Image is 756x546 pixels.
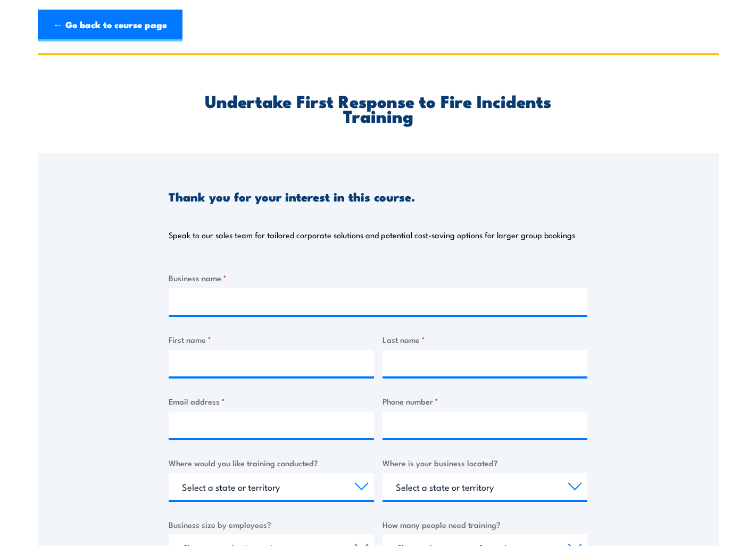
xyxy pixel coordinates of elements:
[383,518,588,531] label: How many people need training?
[383,395,588,407] label: Phone number
[169,230,575,240] p: Speak to our sales team for tailored corporate solutions and potential cost-saving options for la...
[169,333,374,346] label: First name
[38,10,182,41] a: ← Go back to course page
[383,457,588,469] label: Where is your business located?
[169,272,587,284] label: Business name
[169,93,587,123] h2: Undertake First Response to Fire Incidents Training
[169,518,374,531] label: Business size by employees?
[169,457,374,469] label: Where would you like training conducted?
[169,190,415,203] h3: Thank you for your interest in this course.
[169,395,374,407] label: Email address
[383,333,588,346] label: Last name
